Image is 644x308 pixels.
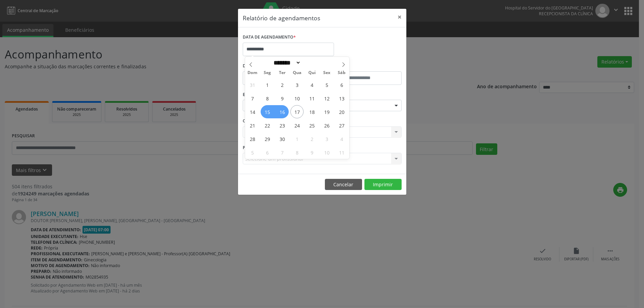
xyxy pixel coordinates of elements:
[243,90,274,100] label: ESPECIALIDADE
[290,105,304,118] span: Setembro 17, 2025
[305,105,318,118] span: Setembro 18, 2025
[261,132,274,145] span: Setembro 29, 2025
[261,92,274,105] span: Setembro 8, 2025
[246,132,259,145] span: Setembro 28, 2025
[290,78,304,91] span: Setembro 3, 2025
[305,132,318,145] span: Outubro 2, 2025
[319,71,334,75] span: Sex
[393,9,406,25] button: Close
[320,146,333,159] span: Outubro 10, 2025
[276,146,289,159] span: Outubro 7, 2025
[335,146,348,159] span: Outubro 11, 2025
[246,105,259,118] span: Setembro 14, 2025
[245,71,260,75] span: Dom
[246,119,259,132] span: Setembro 21, 2025
[261,146,274,159] span: Outubro 6, 2025
[243,116,262,126] label: CLÍNICA
[290,146,304,159] span: Outubro 8, 2025
[305,119,318,132] span: Setembro 25, 2025
[243,61,320,71] label: De
[334,71,349,75] span: Sáb
[271,59,301,66] select: Month
[320,92,333,105] span: Setembro 12, 2025
[276,119,289,132] span: Setembro 23, 2025
[320,119,333,132] span: Setembro 26, 2025
[335,105,348,118] span: Setembro 20, 2025
[246,78,259,91] span: Agosto 31, 2025
[301,59,323,66] input: Year
[320,78,333,91] span: Setembro 5, 2025
[276,132,289,145] span: Setembro 30, 2025
[276,78,289,91] span: Setembro 2, 2025
[335,132,348,145] span: Outubro 4, 2025
[261,119,274,132] span: Setembro 22, 2025
[276,92,289,105] span: Setembro 9, 2025
[335,92,348,105] span: Setembro 13, 2025
[260,71,275,75] span: Seg
[290,92,304,105] span: Setembro 10, 2025
[261,78,274,91] span: Setembro 1, 2025
[290,119,304,132] span: Setembro 24, 2025
[290,71,305,75] span: Qua
[305,78,318,91] span: Setembro 4, 2025
[325,179,362,190] button: Cancelar
[275,71,290,75] span: Ter
[261,105,274,118] span: Setembro 15, 2025
[324,61,402,71] label: ATÉ
[243,14,320,22] h5: Relatório de agendamentos
[276,105,289,118] span: Setembro 16, 2025
[364,179,402,190] button: Imprimir
[305,146,318,159] span: Outubro 9, 2025
[243,32,296,43] label: DATA DE AGENDAMENTO
[246,92,259,105] span: Setembro 7, 2025
[320,105,333,118] span: Setembro 19, 2025
[335,78,348,91] span: Setembro 6, 2025
[243,142,273,153] label: PROFISSIONAL
[320,132,333,145] span: Outubro 3, 2025
[305,92,318,105] span: Setembro 11, 2025
[335,119,348,132] span: Setembro 27, 2025
[246,146,259,159] span: Outubro 5, 2025
[290,132,304,145] span: Outubro 1, 2025
[305,71,319,75] span: Qui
